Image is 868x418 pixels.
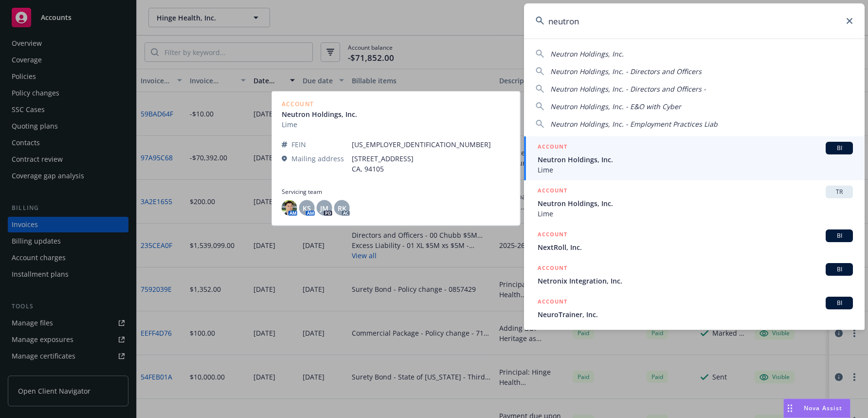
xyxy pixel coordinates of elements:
[830,188,849,196] span: TR
[830,299,849,307] span: BI
[804,404,842,412] span: Nova Assist
[524,291,865,325] a: ACCOUNTBINeuroTrainer, Inc.
[524,224,865,258] a: ACCOUNTBINextRoll, Inc.
[783,399,850,418] button: Nova Assist
[524,258,865,291] a: ACCOUNTBINetronix Integration, Inc.
[524,136,865,180] a: ACCOUNTBINeutron Holdings, Inc.Lime
[538,297,567,308] h5: ACCOUNT
[784,399,796,418] div: Drag to move
[538,186,567,197] h5: ACCOUNT
[524,3,865,38] input: Search...
[524,180,865,224] a: ACCOUNTTRNeutron Holdings, Inc.Lime
[538,242,853,252] span: NextRoll, Inc.
[538,198,853,209] span: Neutron Holdings, Inc.
[538,154,853,165] span: Neutron Holdings, Inc.
[538,263,567,275] h5: ACCOUNT
[538,229,567,241] h5: ACCOUNT
[538,309,853,320] span: NeuroTrainer, Inc.
[550,49,624,58] span: Neutron Holdings, Inc.
[830,231,849,240] span: BI
[550,67,702,76] span: Neutron Holdings, Inc. - Directors and Officers
[538,209,853,219] span: Lime
[550,119,718,129] span: Neutron Holdings, Inc. - Employment Practices Liab
[538,276,853,286] span: Netronix Integration, Inc.
[538,165,853,175] span: Lime
[550,102,681,111] span: Neutron Holdings, Inc. - E&O with Cyber
[550,84,706,94] span: Neutron Holdings, Inc. - Directors and Officers -
[830,265,849,274] span: BI
[538,142,567,153] h5: ACCOUNT
[830,144,849,152] span: BI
